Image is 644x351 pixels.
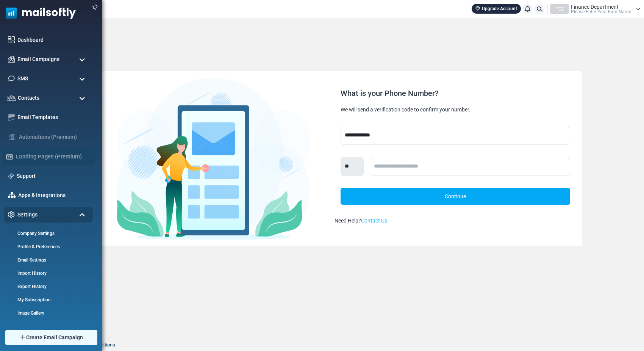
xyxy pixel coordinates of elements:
[4,310,91,317] a: Image Gallery
[4,270,91,277] a: Import History
[4,257,91,263] a: Email Settings
[7,95,16,100] img: contacts-icon.svg
[8,133,16,141] img: workflow.svg
[571,4,619,9] span: Finance Department
[17,36,89,44] a: Dashboard
[17,172,89,180] a: Support
[550,4,640,14] a: PEY Finance Department Please Enter Your Firm Name
[18,191,89,199] a: Apps & Integrations
[4,296,91,303] a: My Subscription
[472,4,521,14] a: Upgrade Account
[4,230,91,237] a: Company Settings
[8,211,15,218] img: settings-icon.svg
[550,4,569,14] div: PEY
[361,218,387,224] a: Contact Us
[341,89,570,97] div: What is your Phone Number?
[341,188,570,205] a: Continue
[4,243,91,250] a: Profile & Preferences
[335,217,576,225] div: Need Help?
[17,113,89,121] a: Email Templates
[8,75,15,82] img: sms-icon.png
[17,75,28,83] span: SMS
[4,283,91,290] a: Export History
[8,173,14,179] img: support-icon.svg
[18,94,39,102] span: Contacts
[26,334,83,342] span: Create Email Campaign
[25,337,644,351] footer: 2025
[8,36,15,43] img: dashboard-icon.svg
[8,114,15,121] img: email-templates-icon.svg
[571,9,631,14] span: Please Enter Your Firm Name
[341,106,570,114] div: We will send a verification code to confirm your number.
[17,55,59,63] span: Email Campaigns
[8,56,15,63] img: campaigns-icon.png
[6,153,13,160] img: landing_pages.svg
[17,211,38,219] span: Settings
